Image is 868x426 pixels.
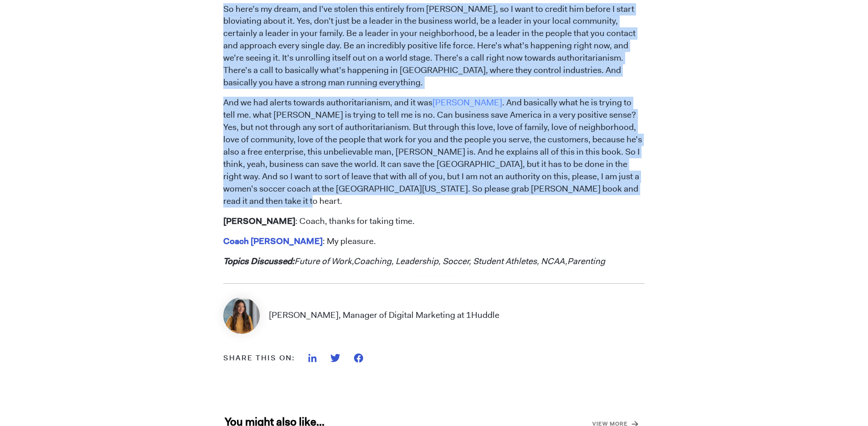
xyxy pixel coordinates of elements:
[223,353,295,364] div: Share this on:
[330,354,340,362] img: Twitter
[223,235,645,248] p: : My pleasure.
[294,255,605,267] em: Future of Work,
[223,255,294,267] em: Topics Discussed:
[354,255,605,267] em: Coaching, Leadership, Soccer, Student Athletes, NCAA,
[432,97,502,108] a: [PERSON_NAME]
[223,215,295,227] strong: [PERSON_NAME]
[223,215,645,228] p: : Coach, thanks for taking time.
[308,354,317,362] img: Linkedin
[223,97,645,208] p: And we had alerts towards authoritarianism, and it was . And basically what he is trying to tell ...
[223,235,323,247] mark: Coach [PERSON_NAME]
[223,3,645,89] p: So here’s my dream, and I’ve stolen this entirely from [PERSON_NAME], so I want to credit him bef...
[567,255,605,267] em: Parenting
[354,353,363,363] img: Facebook
[269,309,499,322] p: [PERSON_NAME], Manager of Digital Marketing at 1Huddle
